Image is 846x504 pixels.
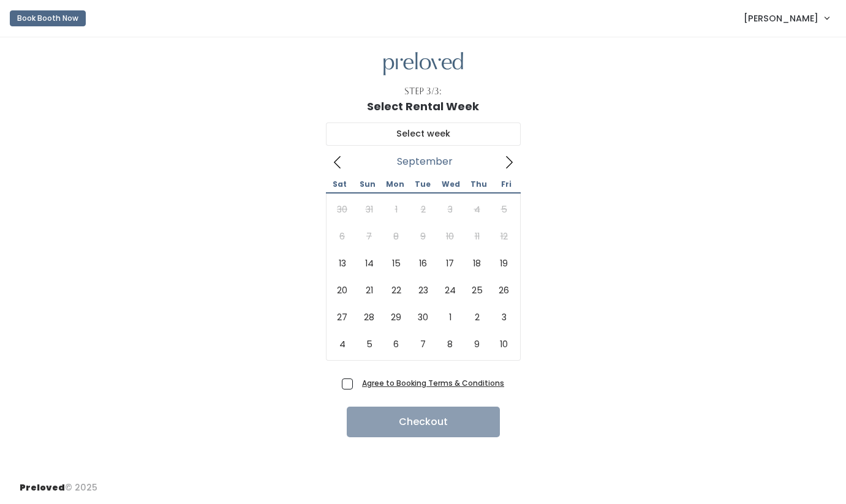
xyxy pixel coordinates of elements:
[437,277,464,304] span: September 24, 2025
[10,10,86,26] button: Book Booth Now
[381,181,409,188] span: Mon
[353,181,381,188] span: Sun
[383,304,410,331] span: September 29, 2025
[356,304,383,331] span: September 28, 2025
[437,331,464,358] span: October 8, 2025
[329,277,356,304] span: September 20, 2025
[326,122,521,146] input: Select week
[383,250,410,277] span: September 15, 2025
[437,181,464,188] span: Wed
[383,52,463,76] img: preloved logo
[356,331,383,358] span: October 5, 2025
[464,250,491,277] span: September 18, 2025
[329,250,356,277] span: September 13, 2025
[383,277,410,304] span: September 22, 2025
[491,250,518,277] span: September 19, 2025
[397,159,453,164] span: September
[10,5,86,32] a: Book Booth Now
[465,181,493,188] span: Thu
[20,481,65,494] span: Preloved
[437,250,464,277] span: September 17, 2025
[329,331,356,358] span: October 4, 2025
[491,331,518,358] span: October 10, 2025
[404,85,442,98] div: Step 3/3:
[491,304,518,331] span: October 3, 2025
[410,304,437,331] span: September 30, 2025
[362,378,504,388] a: Agree to Booking Terms & Conditions
[356,277,383,304] span: September 21, 2025
[464,331,491,358] span: October 9, 2025
[20,472,97,494] div: © 2025
[464,277,491,304] span: September 25, 2025
[326,181,353,188] span: Sat
[731,5,841,31] a: [PERSON_NAME]
[464,304,491,331] span: October 2, 2025
[410,331,437,358] span: October 7, 2025
[493,181,520,188] span: Fri
[329,304,356,331] span: September 27, 2025
[410,277,437,304] span: September 23, 2025
[744,12,818,25] span: [PERSON_NAME]
[437,304,464,331] span: October 1, 2025
[409,181,437,188] span: Tue
[491,277,518,304] span: September 26, 2025
[347,407,500,437] button: Checkout
[367,100,479,113] h1: Select Rental Week
[410,250,437,277] span: September 16, 2025
[356,250,383,277] span: September 14, 2025
[383,331,410,358] span: October 6, 2025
